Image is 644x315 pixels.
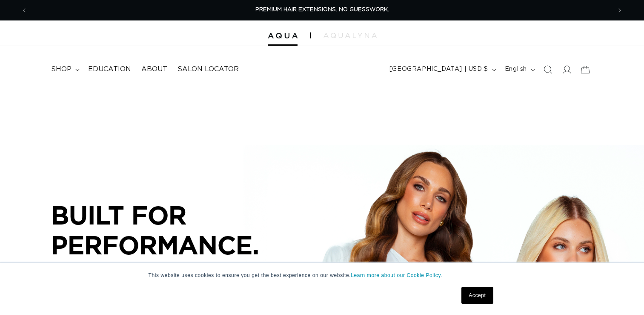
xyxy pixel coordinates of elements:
summary: Search [538,60,557,79]
img: aqualyna.com [323,33,377,38]
a: Accept [461,287,493,304]
button: [GEOGRAPHIC_DATA] | USD $ [384,61,500,78]
span: [GEOGRAPHIC_DATA] | USD $ [389,65,488,74]
a: Education [83,60,136,79]
span: English [505,65,527,74]
button: Previous announcement [15,2,34,18]
button: English [500,61,538,78]
a: Salon Locator [172,60,244,79]
span: PREMIUM HAIR EXTENSIONS. NO GUESSWORK. [255,7,389,12]
button: Next announcement [610,2,629,18]
img: Aqua Hair Extensions [268,33,298,39]
p: This website uses cookies to ensure you get the best experience on our website. [149,271,496,279]
span: shop [51,65,72,74]
span: About [141,65,167,74]
span: Education [88,65,131,74]
a: Learn more about our Cookie Policy. [351,272,442,278]
summary: shop [46,60,83,79]
a: About [136,60,172,79]
span: Salon Locator [177,65,239,74]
